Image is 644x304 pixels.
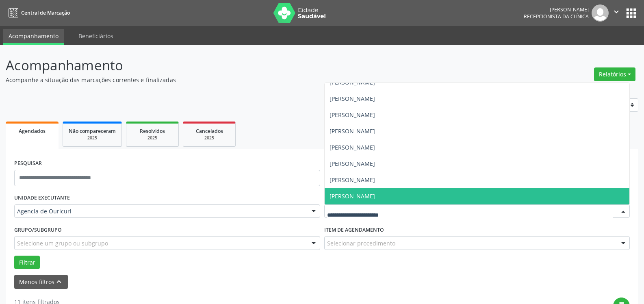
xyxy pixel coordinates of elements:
[73,29,119,43] a: Beneficiários
[196,128,223,135] span: Cancelados
[14,192,70,204] label: UNIDADE EXECUTANTE
[54,277,63,286] i: keyboard_arrow_up
[330,192,375,200] span: [PERSON_NAME]
[330,160,375,167] span: [PERSON_NAME]
[3,29,64,45] a: Acompanhamento
[69,135,116,141] div: 2025
[17,207,304,215] span: Agencia de Ouricuri
[17,239,108,248] span: Selecione um grupo ou subgrupo
[327,239,395,248] span: Selecionar procedimento
[132,135,173,141] div: 2025
[6,76,449,84] p: Acompanhe a situação das marcações correntes e finalizadas
[330,127,375,135] span: [PERSON_NAME]
[21,9,70,16] span: Central de Marcação
[324,224,384,236] label: Item de agendamento
[524,13,589,20] span: Recepcionista da clínica
[19,128,46,135] span: Agendados
[14,256,40,269] button: Filtrar
[609,4,624,22] button: 
[330,143,375,151] span: [PERSON_NAME]
[6,6,70,20] a: Central de Marcação
[624,6,638,20] button: apps
[140,128,165,135] span: Resolvidos
[14,275,68,289] button: Menos filtroskeyboard_arrow_up
[69,128,116,135] span: Não compareceram
[330,95,375,102] span: [PERSON_NAME]
[14,224,62,236] label: Grupo/Subgrupo
[524,6,589,13] div: [PERSON_NAME]
[14,157,42,170] label: PESQUISAR
[612,7,621,16] i: 
[330,176,375,184] span: [PERSON_NAME]
[594,67,635,81] button: Relatórios
[592,4,609,22] img: img
[6,55,449,76] p: Acompanhamento
[189,135,230,141] div: 2025
[330,111,375,119] span: [PERSON_NAME]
